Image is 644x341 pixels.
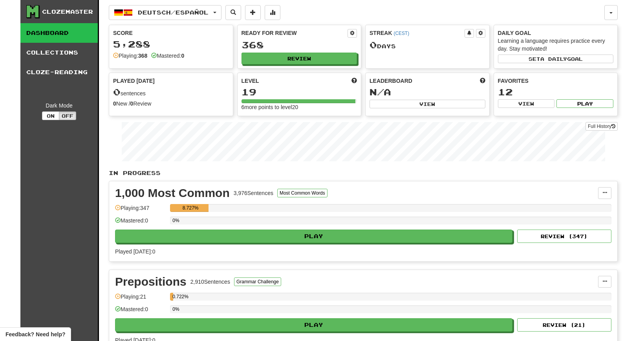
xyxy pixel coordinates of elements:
span: 0 [370,39,377,50]
div: 8.727% [172,204,209,212]
strong: 0 [113,100,116,107]
button: Off [59,111,76,120]
span: Leaderboard [370,77,412,85]
div: sentences [113,87,229,97]
span: Level [241,77,259,85]
div: Mastered: 0 [115,305,166,318]
div: Playing: 21 [115,293,166,306]
button: Seta dailygoal [498,55,614,63]
div: Mastered: 0 [115,217,166,230]
span: Played [DATE]: 0 [115,248,155,255]
button: View [370,100,485,108]
div: Daily Goal [498,29,614,37]
div: 12 [498,87,614,97]
a: Collections [20,43,98,62]
div: 1,000 Most Common [115,187,230,199]
button: More stats [265,5,280,20]
span: N/A [370,86,391,97]
button: Play [115,318,512,332]
span: This week in points, UTC [480,77,485,85]
button: Play [115,230,512,243]
div: Dark Mode [26,102,92,109]
span: Score more points to level up [351,77,357,85]
button: Review (21) [517,318,611,332]
button: Deutsch/Español [109,5,221,20]
a: (CEST) [393,31,409,36]
button: Most Common Words [277,189,327,197]
span: Played [DATE] [113,77,155,85]
div: 6 more points to level 20 [241,103,357,111]
div: 0.722% [172,293,173,301]
div: Playing: 347 [115,204,166,217]
div: Ready for Review [241,29,348,37]
a: Full History [585,122,618,131]
button: Review [241,53,357,64]
div: New / Review [113,100,229,108]
button: Play [556,99,613,108]
div: Learning a language requires practice every day. Stay motivated! [498,37,614,53]
button: Grammar Challenge [234,277,281,286]
div: Mastered: [151,52,184,60]
span: 0 [113,86,121,97]
div: Playing: [113,52,147,60]
div: Day s [370,40,485,50]
div: Score [113,29,229,37]
span: Deutsch / Español [138,9,209,16]
div: 5,288 [113,39,229,49]
strong: 368 [138,53,147,59]
strong: 0 [130,100,134,107]
button: Review (347) [517,230,611,243]
div: 19 [241,87,357,97]
div: 3,976 Sentences [234,189,273,197]
div: Favorites [498,77,614,85]
a: Cloze-Reading [20,62,98,82]
p: In Progress [109,169,618,177]
span: Open feedback widget [5,330,65,338]
button: View [498,99,555,108]
div: 2,910 Sentences [190,278,230,286]
span: a daily [540,56,567,62]
button: On [42,111,59,120]
button: Add sentence to collection [245,5,261,20]
div: Clozemaster [42,8,93,16]
a: Dashboard [20,23,98,43]
button: Search sentences [225,5,241,20]
div: Streak [370,29,465,37]
div: Prepositions [115,276,187,288]
div: 368 [241,40,357,50]
strong: 0 [181,53,184,59]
